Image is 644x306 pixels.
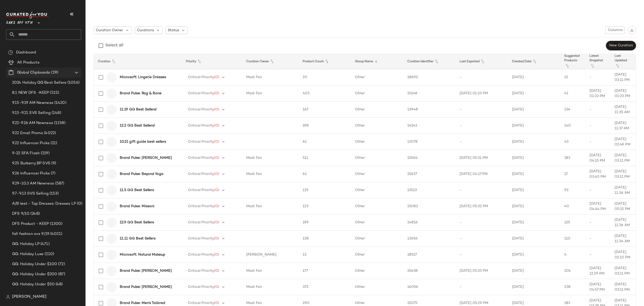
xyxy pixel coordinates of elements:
span: (264) [72,292,83,297]
span: (4021) [49,231,62,237]
td: 125 [560,215,585,231]
span: (0) [214,75,219,79]
td: 13656 [403,231,456,247]
td: - [585,118,611,134]
span: GG: Holiday LP [12,241,39,247]
td: 372 [299,279,351,295]
td: 199 [299,215,351,231]
td: 40 [560,198,585,215]
span: Critical Priority [188,188,214,192]
span: 9.7-9.13 SVS Selling [12,191,49,197]
td: Other [351,279,403,295]
span: (1158) [53,120,65,126]
span: GG: Holiday Under $200 [12,271,57,277]
span: (471) [39,241,50,247]
td: [DATE] [508,198,560,215]
b: Microsoft: Lingerie Dresses [120,75,166,80]
th: Group Name [351,54,403,69]
span: (0) [214,237,219,240]
span: Critical Priority [188,301,214,305]
td: 43 [560,134,585,150]
b: Microsoft: Natural Makeup [120,252,165,257]
td: [DATE] 01:23 PM [611,85,636,102]
td: 403 [299,85,351,102]
span: Global Clipboards [17,70,50,76]
td: Other [351,263,403,279]
span: (21) [50,140,57,146]
span: 9.22 Influencer Picks [12,140,50,146]
th: Last Exported [456,54,508,69]
td: 238 [560,279,585,295]
td: - [456,279,508,295]
img: svg%3e [630,28,634,32]
td: Other [351,150,403,166]
td: 198 [299,118,351,134]
td: Other [351,134,403,150]
td: - [456,182,508,198]
span: (0) [214,91,219,95]
th: Product Count [299,54,351,69]
td: 61 [299,166,351,182]
td: 13 [299,247,351,263]
td: 41 [560,85,585,102]
span: Saks OFF 5TH [6,17,33,26]
td: - [456,247,508,263]
span: Columns [608,28,623,32]
td: - [585,215,611,231]
td: 110 [560,231,585,247]
th: Created Date [508,54,560,69]
td: 15148 [403,85,456,102]
span: GG: Men's Gifting (filtering as women's) [12,292,72,297]
b: Brand Pulse: Men's Tailored [120,300,165,306]
span: Critical Priority [188,140,214,144]
td: [DATE] 03:11 PM [611,69,636,85]
td: Madi Fair [242,150,299,166]
span: 9.15-9.21 SVS Selling [12,110,51,116]
td: 125 [299,182,351,198]
td: 92 [560,182,585,198]
td: [DATE] 05:32 PM [456,198,508,215]
td: 15637 [403,166,456,182]
td: [DATE] [508,118,560,134]
b: 11.19 GG Best Sellers! [120,107,157,112]
b: Brand Pulse: Missoni [120,204,154,209]
td: [DATE] [508,102,560,118]
span: (0) [214,108,219,111]
td: [DATE] 01:23 PM [456,85,508,102]
td: [DATE] 05:33 PM [456,263,508,279]
td: 138 [299,231,351,247]
span: (148) [51,110,61,116]
span: Critical Priority [188,204,214,208]
td: [DATE] [508,166,560,182]
td: Other [351,215,403,231]
span: Critical Priority [188,75,214,79]
span: fall fashion svs 9/19 [12,231,49,237]
th: Curation Owner [242,54,299,69]
span: New Curation [609,44,633,48]
span: Critical Priority [188,237,214,240]
td: 14541 [403,118,456,134]
span: (1056) [66,80,79,86]
span: (1300) [49,221,63,227]
span: Status [168,28,179,33]
td: [DATE] 02:10 PM [611,247,636,263]
span: (7) [50,171,55,176]
td: - [585,134,611,150]
span: 9.26 Influencer Picks [12,171,50,176]
td: [DATE] [508,263,560,279]
b: Brand Pulse: Beyond Yoga [120,171,164,177]
span: 9-22 SFA Flash [12,150,40,156]
th: Priority [182,54,242,69]
span: (0) [214,269,219,273]
td: [DATE] 04:17 PM [456,166,508,182]
td: Madi Fair [242,85,299,102]
td: 511 [299,150,351,166]
span: Critical Priority [188,221,214,224]
td: [DATE] 11:34 AM [611,231,636,247]
b: Brand Pulse: [PERSON_NAME] [120,284,172,290]
span: (0) [214,204,219,208]
b: Brand Pulse: [PERSON_NAME] [120,268,172,273]
span: (0) [214,124,219,128]
td: [DATE] [508,247,560,263]
span: (515) [49,90,59,96]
